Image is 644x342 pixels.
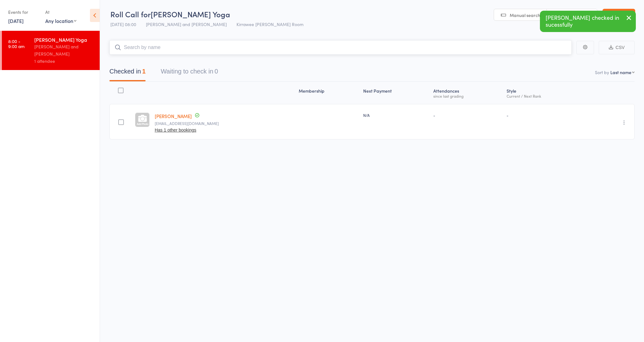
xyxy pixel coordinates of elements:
div: [PERSON_NAME] Yoga [34,36,94,43]
small: jessimpson17@hotmail.com [155,121,294,126]
time: 8:00 - 9:00 am [8,39,25,49]
button: CSV [599,41,635,54]
div: Style [504,84,587,101]
span: [PERSON_NAME] and [PERSON_NAME] [146,21,227,27]
a: [PERSON_NAME] [155,113,192,119]
button: Has 1 other bookings [155,128,196,133]
div: 0 [214,68,218,75]
div: Any location [45,17,76,24]
button: Waiting to check in0 [161,65,218,81]
span: Kirrawee [PERSON_NAME] Room [236,21,303,27]
div: - [433,112,502,118]
div: 1 attendee [34,57,94,65]
span: Manual search [510,12,540,18]
div: 1 [142,68,146,75]
div: N/A [363,112,428,118]
label: Sort by [595,69,609,75]
div: since last grading [433,94,502,98]
div: [PERSON_NAME] checked in sucessfully [540,11,636,32]
span: Roll Call for [110,9,151,19]
div: Atten­dances [431,84,504,101]
div: Current / Next Rank [507,94,584,98]
a: Exit roll call [602,9,635,21]
div: - [507,112,584,118]
input: Search by name [109,40,572,55]
div: [PERSON_NAME] and [PERSON_NAME] [34,43,94,57]
span: [PERSON_NAME] Yoga [151,9,230,19]
button: Checked in1 [109,65,146,81]
div: Membership [296,84,360,101]
span: [DATE] 08:00 [110,21,136,27]
a: [DATE] [8,17,24,24]
div: Events for [8,7,39,17]
div: Next Payment [361,84,431,101]
div: Last name [610,69,631,75]
a: 8:00 -9:00 am[PERSON_NAME] Yoga[PERSON_NAME] and [PERSON_NAME]1 attendee [2,31,100,70]
div: At [45,7,76,17]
